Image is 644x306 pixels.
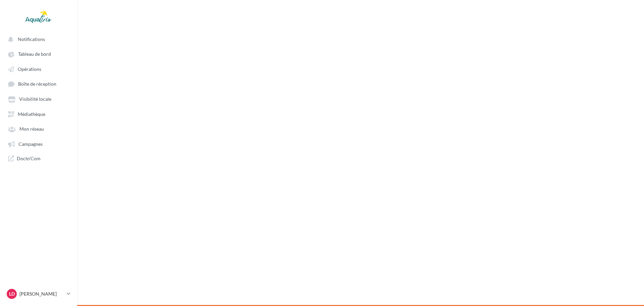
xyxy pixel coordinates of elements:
a: Docto'Com [4,152,73,164]
a: Médiathèque [4,108,73,120]
span: Docto'Com [17,155,41,162]
span: Visibilité locale [19,96,51,102]
span: Opérations [18,66,41,72]
button: Notifications [4,33,70,45]
span: Mon réseau [19,126,44,132]
p: [PERSON_NAME] [19,291,64,297]
span: Notifications [18,36,45,42]
a: LD [PERSON_NAME] [5,288,72,300]
a: Opérations [4,63,73,75]
a: Boîte de réception [4,78,73,90]
span: Campagnes [18,141,43,147]
span: Boîte de réception [18,81,56,87]
span: LD [9,291,15,297]
a: Visibilité locale [4,93,73,105]
a: Tableau de bord [4,48,73,60]
a: Mon réseau [4,123,73,135]
a: Campagnes [4,138,73,150]
span: Tableau de bord [18,51,51,57]
span: Médiathèque [18,111,45,117]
